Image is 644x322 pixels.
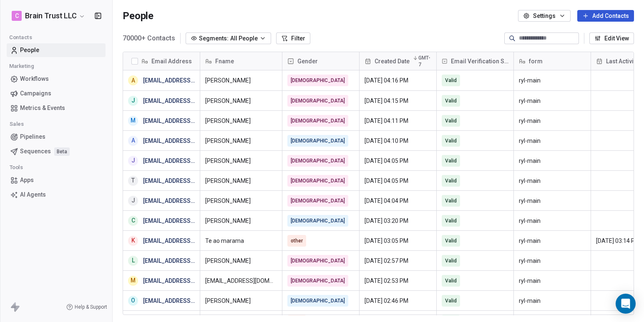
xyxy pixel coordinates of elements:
a: [EMAIL_ADDRESS][DOMAIN_NAME] [143,217,238,224]
div: c [131,216,135,225]
a: [EMAIL_ADDRESS][DOMAIN_NAME] [143,257,238,264]
span: ryl-main [519,297,586,305]
button: Filter [276,32,310,44]
a: Metrics & Events [7,101,106,115]
span: [DEMOGRAPHIC_DATA] [291,197,345,205]
span: ryl-main [519,117,586,125]
div: Open Intercom Messenger [616,294,636,314]
div: a [131,136,135,145]
span: Valid [445,177,457,185]
span: Metrics & Events [20,104,65,112]
div: a [131,76,135,85]
a: [EMAIL_ADDRESS][DOMAIN_NAME] [143,77,238,84]
span: ryl-main [519,177,586,185]
a: Workflows [7,72,106,86]
span: [PERSON_NAME] [205,157,277,165]
span: Sales [6,118,28,130]
span: [PERSON_NAME] [205,117,277,125]
span: Valid [445,237,457,245]
a: Apps [7,173,106,187]
span: ryl-main [519,137,586,145]
span: Fname [215,57,234,65]
span: [DEMOGRAPHIC_DATA] [291,117,345,125]
div: Fname [200,52,282,70]
a: [EMAIL_ADDRESS][DOMAIN_NAME] [143,237,238,244]
span: [DEMOGRAPHIC_DATA] [291,157,345,165]
span: Valid [445,157,457,165]
span: C [15,12,19,20]
span: [DATE] 02:53 PM [365,277,431,285]
span: Segments: [199,34,229,43]
span: Te ao marama [205,237,277,245]
span: ryl-main [519,97,586,105]
div: Email Verification Status [437,52,513,70]
span: [DEMOGRAPHIC_DATA] [291,97,345,105]
span: [PERSON_NAME] [205,217,277,225]
a: Pipelines [7,130,106,144]
span: [PERSON_NAME] [205,97,277,105]
span: Valid [445,217,457,225]
span: ryl-main [519,76,586,85]
span: [PERSON_NAME] [205,297,277,305]
span: [PERSON_NAME] [205,177,277,185]
a: People [7,43,106,57]
span: Valid [445,257,457,265]
a: [EMAIL_ADDRESS][DOMAIN_NAME] [143,97,238,104]
button: CBrain Trust LLC [10,9,87,23]
span: [PERSON_NAME] [205,76,277,85]
span: other [291,237,303,245]
span: Valid [445,117,457,125]
span: [PERSON_NAME] [205,257,277,265]
span: [DEMOGRAPHIC_DATA] [291,297,345,305]
span: [DATE] 04:16 PM [365,76,431,85]
span: AI Agents [20,190,46,199]
span: Brain Trust LLC [25,10,77,21]
div: m [131,276,136,285]
button: Settings [518,10,571,22]
span: [PERSON_NAME] [205,197,277,205]
span: Valid [445,297,457,305]
span: Apps [20,176,34,185]
div: form [514,52,591,70]
span: [DATE] 04:05 PM [365,177,431,185]
span: [DATE] 04:11 PM [365,117,431,125]
span: People [123,10,153,22]
span: 70000+ Contacts [123,33,175,43]
span: Valid [445,277,457,285]
span: [DEMOGRAPHIC_DATA] [291,277,345,285]
span: [PERSON_NAME] [205,137,277,145]
span: [DATE] 04:05 PM [365,157,431,165]
span: Tools [6,161,27,174]
span: [DATE] 02:57 PM [365,257,431,265]
span: ryl-main [519,257,586,265]
span: Marketing [5,60,38,72]
a: [EMAIL_ADDRESS][DOMAIN_NAME] [143,177,238,184]
span: [DATE] 03:20 PM [365,217,431,225]
span: Contacts [5,31,36,44]
a: Help & Support [66,304,107,310]
span: Valid [445,76,457,85]
div: grid [123,70,200,315]
span: Workflows [20,75,49,83]
div: m [131,116,136,125]
span: ryl-main [519,157,586,165]
span: Help & Support [75,304,107,310]
span: Email Address [151,57,192,65]
div: k [131,236,135,245]
span: form [529,57,543,65]
span: Campaigns [20,89,51,98]
span: All People [230,34,258,43]
span: [DEMOGRAPHIC_DATA] [291,257,345,265]
div: l [132,256,135,265]
a: [EMAIL_ADDRESS][DOMAIN_NAME] [143,157,238,164]
span: Beta [54,147,70,156]
span: [DATE] 04:15 PM [365,97,431,105]
span: [DEMOGRAPHIC_DATA] [291,137,345,145]
div: o [131,296,135,305]
a: [EMAIL_ADDRESS][DOMAIN_NAME] [143,137,238,144]
a: [EMAIL_ADDRESS][DOMAIN_NAME] [143,117,238,124]
div: Email Address [123,52,200,70]
span: ryl-main [519,217,586,225]
button: Add Contacts [577,10,634,22]
span: GMT-7 [418,55,431,68]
